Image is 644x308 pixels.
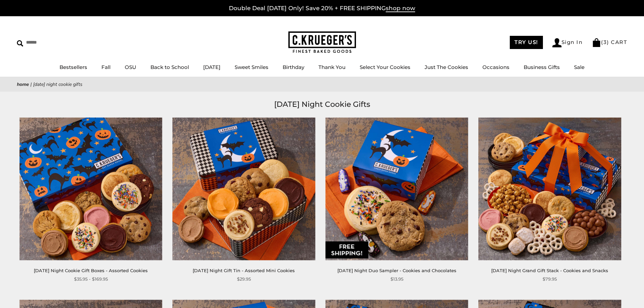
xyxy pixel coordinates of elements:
[491,268,608,273] a: [DATE] Night Grand Gift Stack - Cookies and Snacks
[150,64,189,70] a: Back to School
[478,117,621,260] img: Halloween Night Grand Gift Stack - Cookies and Snacks
[552,38,562,47] img: Account
[326,117,468,260] img: Halloween Night Duo Sampler - Cookies and Chocolates
[574,64,585,70] a: Sale
[337,268,456,273] a: [DATE] Night Duo Sampler - Cookies and Chocolates
[552,38,583,47] a: Sign In
[17,40,23,47] img: Search
[360,64,410,70] a: Select Your Cookies
[59,64,87,70] a: Bestsellers
[17,37,97,48] input: Search
[34,268,148,273] a: [DATE] Night Cookie Gift Boxes - Assorted Cookies
[125,64,136,70] a: OSU
[237,276,251,283] span: $29.95
[524,64,560,70] a: Business Gifts
[74,276,108,283] span: $35.95 - $169.95
[193,268,295,273] a: [DATE] Night Gift Tin - Assorted Mini Cookies
[30,81,32,88] span: |
[603,39,607,45] span: 3
[27,98,617,111] h1: [DATE] Night Cookie Gifts
[17,81,29,88] a: Home
[229,5,415,12] a: Double Deal [DATE] Only! Save 20% + FREE SHIPPINGshop now
[288,31,356,53] img: C.KRUEGER'S
[33,81,82,88] span: [DATE] Night Cookie Gifts
[17,80,627,88] nav: breadcrumbs
[592,39,627,45] a: (3) CART
[203,64,220,70] a: [DATE]
[318,64,345,70] a: Thank You
[235,64,268,70] a: Sweet Smiles
[482,64,509,70] a: Occasions
[283,64,304,70] a: Birthday
[386,5,415,12] span: shop now
[592,38,601,47] img: Bag
[101,64,111,70] a: Fall
[425,64,468,70] a: Just The Cookies
[510,36,543,49] a: TRY US!
[390,276,403,283] span: $13.95
[543,276,557,283] span: $79.95
[172,117,315,260] img: Halloween Night Gift Tin - Assorted Mini Cookies
[20,117,162,260] img: Halloween Night Cookie Gift Boxes - Assorted Cookies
